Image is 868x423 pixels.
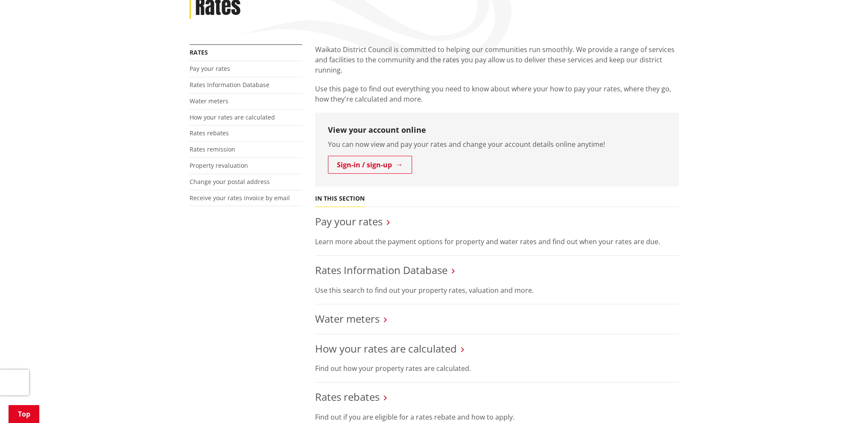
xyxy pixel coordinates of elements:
h3: View your account online [328,125,666,135]
a: Water meters [315,312,380,326]
a: Rates Information Database [190,81,269,89]
p: Use this search to find out your property rates, valuation and more. [315,285,679,295]
a: Rates [190,48,208,56]
p: Use this page to find out everything you need to know about where your how to pay your rates, whe... [315,84,679,104]
p: Find out if you are eligible for a rates rebate and how to apply. [315,412,679,422]
a: Rates rebates [315,390,380,404]
p: Learn more about the payment options for property and water rates and find out when your rates ar... [315,236,679,247]
p: You can now view and pay your rates and change your account details online anytime! [328,139,666,149]
a: How your rates are calculated [315,341,457,356]
iframe: Messenger Launcher [829,387,859,418]
a: Rates remission [190,145,235,153]
a: Receive your rates invoice by email [190,194,290,202]
p: Find out how your property rates are calculated. [315,363,679,373]
a: Water meters [190,97,228,105]
a: Pay your rates [315,214,383,228]
p: Waikato District Council is committed to helping our communities run smoothly. We provide a range... [315,44,679,75]
a: Sign-in / sign-up [328,156,412,174]
a: Top [9,405,39,423]
a: How your rates are calculated [190,113,275,121]
a: Change your postal address [190,178,270,186]
a: Rates rebates [190,129,229,137]
a: Property revaluation [190,161,248,169]
a: Rates Information Database [315,263,447,277]
a: Pay your rates [190,64,230,73]
h5: In this section [315,195,365,202]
